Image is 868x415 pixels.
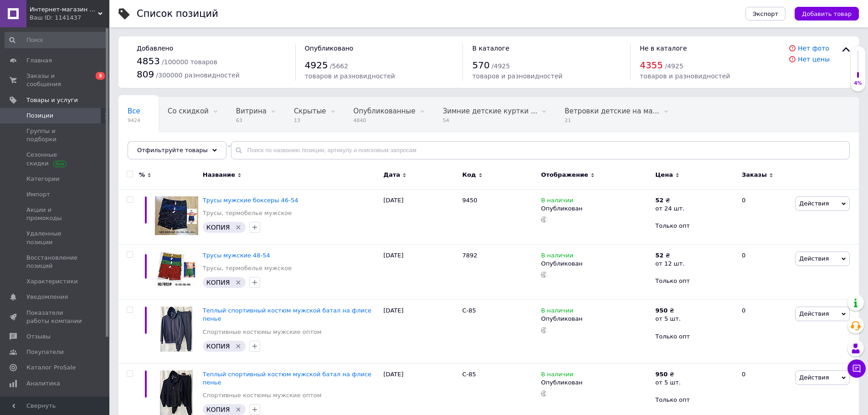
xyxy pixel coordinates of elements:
[655,315,681,323] div: от 5 шт.
[381,244,460,299] div: [DATE]
[462,307,476,314] span: С-85
[155,251,198,289] img: Трусы мужские 48-54
[26,151,84,167] span: Сезонные скидки
[541,315,651,323] div: Опубликован
[655,260,684,268] div: от 12 шт.
[96,72,105,80] span: 3
[541,307,573,317] span: В наличии
[472,72,562,80] span: товаров и разновидностей
[26,56,52,65] span: Главная
[137,9,218,19] div: Список позиций
[742,171,767,179] span: Заказы
[206,343,230,350] span: КОПИЯ
[26,364,76,372] span: Каталог ProSale
[137,147,208,154] span: Отфильтруйте товары
[655,307,668,314] b: 950
[665,62,683,70] span: / 4925
[799,255,829,262] span: Действия
[203,252,270,259] a: Трусы мужские 48-54
[26,254,84,270] span: Восстановление позиций
[26,175,60,183] span: Категории
[128,107,140,115] span: Все
[736,189,793,244] div: 0
[354,107,416,115] span: Опубликованные
[203,328,322,336] a: Спортивные костюмы мужские оптом
[26,112,53,120] span: Позиции
[26,72,84,88] span: Заказы и сообщения
[655,222,734,230] div: Только опт
[541,205,651,213] div: Опубликован
[26,190,50,199] span: Импорт
[443,107,538,115] span: Зимние детские куртки ...
[305,72,395,80] span: товаров и разновидностей
[434,97,556,132] div: Зимние детские куртки на мальчиков, Зимние куртки на мальчиков:размерный ряд "юниор", Зимние курт...
[305,60,328,71] span: 4925
[443,117,538,124] span: 54
[655,197,663,204] b: 52
[799,200,829,207] span: Действия
[655,196,684,205] div: ₴
[381,300,460,364] div: [DATE]
[798,45,829,52] a: Нет фото
[206,279,230,286] span: КОПИЯ
[462,371,476,378] span: С-85
[26,395,84,411] span: Инструменты вебмастера и SEO
[795,7,859,20] button: Добавить товар
[5,32,108,48] input: Поиск
[541,197,573,206] span: В наличии
[541,371,573,380] span: В наличии
[745,7,786,20] button: Экспорт
[118,132,241,167] div: Зимние детские куртки на девочек, Опубликованные
[235,224,242,231] svg: Удалить метку
[541,252,573,261] span: В наличии
[802,10,852,17] span: Добавить товар
[30,5,98,14] span: Интернет-магазин детской и взрослой одежды "Зима-Лето"
[203,264,292,272] a: Трусы, термобелье мужское
[128,142,222,150] span: Зимние детские куртки ...
[235,279,242,286] svg: Удалить метку
[541,379,651,387] div: Опубликован
[655,307,681,315] div: ₴
[472,45,509,52] span: В каталоге
[203,171,235,179] span: Название
[640,72,730,80] span: товаров и разновидностей
[26,348,64,356] span: Покупатели
[462,197,478,204] span: 9450
[203,307,371,322] a: Теплый спортивный костюм мужской батал на флисе пенье
[236,117,267,124] span: 63
[384,171,401,179] span: Дата
[462,171,476,179] span: Код
[472,60,489,71] span: 570
[26,333,51,341] span: Отзывы
[128,117,140,124] span: 9424
[851,80,865,87] div: 4%
[655,379,681,387] div: от 5 шт.
[655,205,684,213] div: от 24 шт.
[155,196,198,235] img: Трусы мужские боксеры 46-54
[565,107,659,115] span: Ветровки детские на ма...
[847,359,866,378] button: Чат с покупателем
[330,62,348,70] span: / 5662
[139,171,145,179] span: %
[305,45,354,52] span: Опубликовано
[160,307,192,352] img: Теплый спортивный костюм мужской батал на флисе пенье
[137,69,154,80] span: 809
[26,96,78,104] span: Товары и услуги
[26,206,84,222] span: Акции и промокоды
[168,107,209,115] span: Со скидкой
[235,406,242,413] svg: Удалить метку
[798,56,830,63] a: Нет цены
[492,62,510,70] span: / 4925
[203,197,298,204] a: Трусы мужские боксеры 46-54
[541,260,651,268] div: Опубликован
[162,58,217,66] span: / 100000 товаров
[26,277,78,286] span: Характеристики
[236,107,267,115] span: Витрина
[640,45,687,52] span: Не в каталоге
[541,171,588,179] span: Отображение
[26,127,84,143] span: Группы и подборки
[640,60,663,71] span: 4355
